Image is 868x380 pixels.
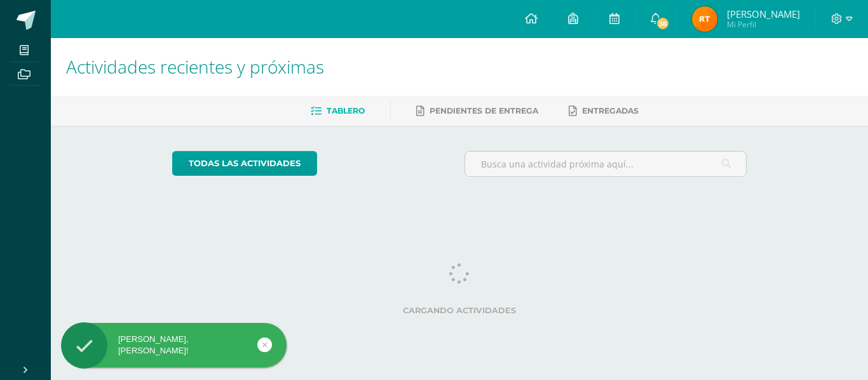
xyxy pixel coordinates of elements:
span: [PERSON_NAME] [727,8,800,20]
span: Mi Perfil [727,19,800,30]
a: Entregadas [569,101,639,121]
input: Busca una actividad próxima aquí... [465,152,747,176]
label: Cargando actividades [172,306,747,315]
a: Tablero [311,101,365,121]
div: [PERSON_NAME], [PERSON_NAME]! [61,334,287,357]
span: 36 [656,16,670,30]
span: Actividades recientes y próximas [66,55,324,79]
img: 5b284e87e7d490fb5ae7296aa8e53f86.png [692,6,717,32]
span: Tablero [327,106,365,115]
span: Pendientes de entrega [430,106,538,115]
a: todas las Actividades [172,151,317,176]
a: Pendientes de entrega [416,101,538,121]
span: Entregadas [582,106,639,115]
